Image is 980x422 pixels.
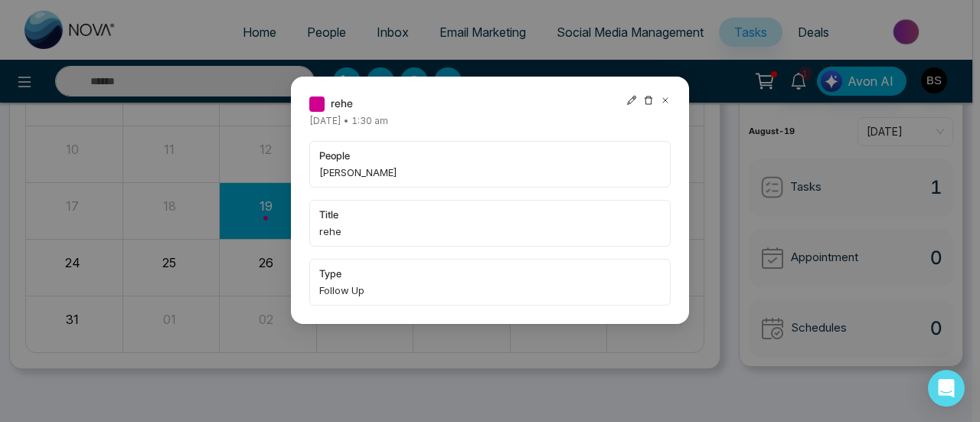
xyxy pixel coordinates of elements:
div: Open Intercom Messenger [928,370,965,407]
span: [DATE] • 1:30 am [309,115,388,126]
span: rehe [331,95,353,112]
span: Follow Up [319,283,661,298]
span: rehe [319,224,661,239]
span: people [319,148,661,163]
span: [PERSON_NAME] [319,165,661,180]
span: type [319,266,661,281]
span: title [319,207,661,222]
